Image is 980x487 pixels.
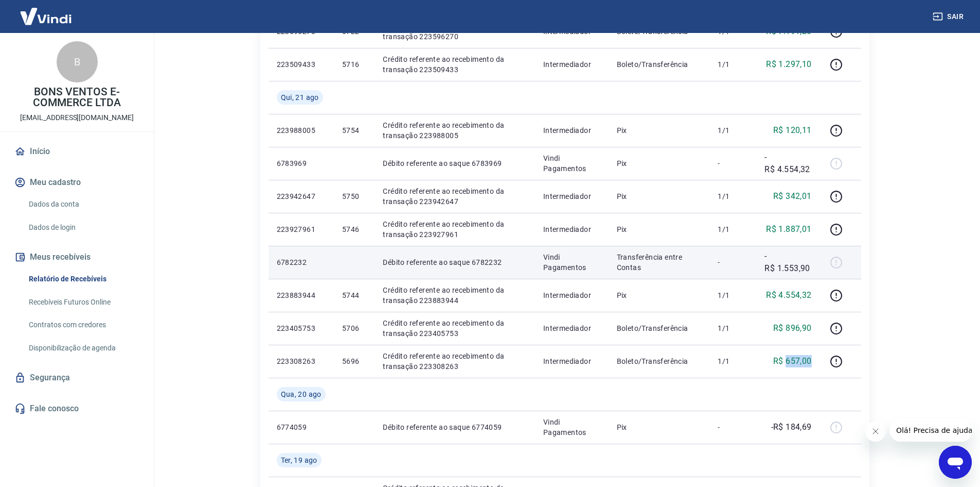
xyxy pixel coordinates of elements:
[617,422,702,432] p: Pix
[617,191,702,201] p: Pix
[25,194,141,215] a: Dados da conta
[342,125,366,136] p: 5754
[277,191,326,201] p: 223942647
[342,290,366,300] p: 5744
[277,125,326,136] p: 223988005
[543,290,600,300] p: Intermediador
[617,224,702,234] p: Pix
[939,446,972,479] iframe: Botão para abrir a janela de mensagens
[25,217,141,238] a: Dados de login
[718,257,748,267] p: -
[617,125,702,136] p: Pix
[543,59,600,70] p: Intermediador
[766,289,811,301] p: R$ 4.554,32
[718,59,748,70] p: 1/1
[766,223,811,236] p: R$ 1.887,01
[617,323,702,333] p: Boleto/Transferência
[383,54,526,75] p: Crédito referente ao recebimento da transação 223509433
[865,421,886,442] iframe: Fechar mensagem
[281,92,319,103] span: Qui, 21 ago
[277,422,326,432] p: 6774059
[342,191,366,201] p: 5750
[277,224,326,234] p: 223927961
[773,190,812,203] p: R$ 342,01
[890,419,972,442] iframe: Mensagem da empresa
[383,120,526,141] p: Crédito referente ao recebimento da transação 223988005
[12,366,141,389] a: Segurança
[773,124,812,137] p: R$ 120,11
[718,158,748,169] p: -
[383,318,526,339] p: Crédito referente ao recebimento da transação 223405753
[8,87,146,108] p: BONS VENTOS E-COMMERCE LTDA
[12,1,79,32] img: Vindi
[543,191,600,201] p: Intermediador
[383,285,526,306] p: Crédito referente ao recebimento da transação 223883944
[281,455,317,465] span: Ter, 19 ago
[6,7,86,15] span: Olá! Precisa de ajuda?
[342,323,366,333] p: 5706
[277,356,326,366] p: 223308263
[277,59,326,70] p: 223509433
[543,323,600,333] p: Intermediador
[718,323,748,333] p: 1/1
[25,268,141,290] a: Relatório de Recebíveis
[281,389,322,399] span: Qua, 20 ago
[342,356,366,366] p: 5696
[543,153,600,174] p: Vindi Pagamentos
[773,355,812,367] p: R$ 657,00
[12,246,141,268] button: Meus recebíveis
[342,59,366,70] p: 5716
[383,351,526,372] p: Crédito referente ao recebimento da transação 223308263
[25,338,141,359] a: Disponibilização de agenda
[617,356,702,366] p: Boleto/Transferência
[718,356,748,366] p: 1/1
[718,224,748,234] p: 1/1
[20,112,134,123] p: [EMAIL_ADDRESS][DOMAIN_NAME]
[617,158,702,169] p: Pix
[543,356,600,366] p: Intermediador
[771,421,812,433] p: -R$ 184,69
[383,186,526,207] p: Crédito referente ao recebimento da transação 223942647
[383,257,526,267] p: Débito referente ao saque 6782232
[764,151,811,176] p: -R$ 4.554,32
[617,290,702,300] p: Pix
[57,41,98,82] div: B
[718,290,748,300] p: 1/1
[543,125,600,136] p: Intermediador
[617,59,702,70] p: Boleto/Transferência
[12,397,141,420] a: Fale conosco
[277,158,326,169] p: 6783969
[766,58,811,71] p: R$ 1.297,10
[773,322,812,334] p: R$ 896,90
[931,7,968,26] button: Sair
[25,292,141,313] a: Recebíveis Futuros Online
[342,224,366,234] p: 5746
[25,314,141,335] a: Contratos com credores
[543,224,600,234] p: Intermediador
[718,422,748,432] p: -
[764,250,811,275] p: -R$ 1.553,90
[277,323,326,333] p: 223405753
[718,125,748,136] p: 1/1
[383,422,526,432] p: Débito referente ao saque 6774059
[277,290,326,300] p: 223883944
[12,140,141,163] a: Início
[383,219,526,240] p: Crédito referente ao recebimento da transação 223927961
[718,191,748,201] p: 1/1
[12,171,141,194] button: Meu cadastro
[617,252,702,273] p: Transferência entre Contas
[277,257,326,267] p: 6782232
[383,158,526,169] p: Débito referente ao saque 6783969
[543,252,600,273] p: Vindi Pagamentos
[543,417,600,438] p: Vindi Pagamentos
